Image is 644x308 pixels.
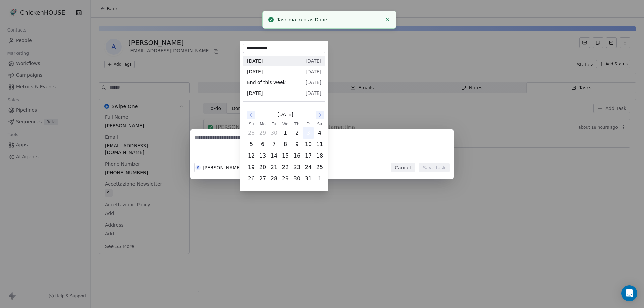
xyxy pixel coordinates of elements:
th: Tuesday [268,121,280,127]
span: [DATE] [306,79,321,86]
button: Monday, October 6th, 2025 [257,139,268,150]
button: Saturday, October 4th, 2025 [314,128,325,138]
button: Saturday, November 1st, 2025 [314,173,325,184]
button: Friday, October 24th, 2025 [303,162,314,173]
th: Saturday [314,121,325,127]
button: Wednesday, October 22nd, 2025 [280,162,291,173]
button: Wednesday, October 29th, 2025 [280,173,291,184]
button: Monday, October 20th, 2025 [257,162,268,173]
button: Friday, October 17th, 2025 [303,150,314,161]
span: [DATE] [247,90,263,97]
button: Tuesday, October 14th, 2025 [269,150,279,161]
button: Friday, October 31st, 2025 [303,173,314,184]
button: Wednesday, October 1st, 2025 [280,128,291,138]
button: Thursday, October 30th, 2025 [291,173,302,184]
button: Saturday, October 11th, 2025 [314,139,325,150]
button: Saturday, October 18th, 2025 [314,150,325,161]
button: Saturday, October 25th, 2025 [314,162,325,173]
button: Thursday, October 23rd, 2025 [291,162,302,173]
button: Thursday, October 16th, 2025 [291,150,302,161]
button: Tuesday, September 30th, 2025 [269,128,279,138]
button: Monday, September 29th, 2025 [257,128,268,138]
button: Go to the Previous Month [247,111,255,119]
button: Tuesday, October 28th, 2025 [269,173,279,184]
button: Wednesday, October 15th, 2025 [280,150,291,161]
button: Tuesday, October 7th, 2025 [269,139,279,150]
button: Tuesday, October 21st, 2025 [269,162,279,173]
button: Sunday, October 5th, 2025 [246,139,257,150]
button: Friday, October 10th, 2025 [303,139,314,150]
button: Sunday, September 28th, 2025 [246,128,257,138]
div: Task marked as Done! [277,16,382,23]
span: End of this week [247,79,286,86]
button: Sunday, October 12th, 2025 [246,150,257,161]
span: [DATE] [247,68,263,75]
th: Friday [303,121,314,127]
th: Wednesday [280,121,291,127]
button: Go to the Next Month [316,111,324,119]
th: Sunday [246,121,257,127]
span: [DATE] [306,58,321,64]
button: Thursday, October 9th, 2025 [291,139,302,150]
span: [DATE] [247,58,263,64]
th: Thursday [291,121,303,127]
span: [DATE] [306,90,321,97]
button: Monday, October 27th, 2025 [257,173,268,184]
button: Today, Friday, October 3rd, 2025, selected [303,128,314,138]
span: [DATE] [277,111,293,118]
table: October 2025 [246,121,325,184]
button: Wednesday, October 8th, 2025 [280,139,291,150]
button: Thursday, October 2nd, 2025 [291,128,302,138]
button: Monday, October 13th, 2025 [257,150,268,161]
button: Sunday, October 19th, 2025 [246,162,257,173]
th: Monday [257,121,268,127]
button: Sunday, October 26th, 2025 [246,173,257,184]
button: Close toast [383,15,392,24]
span: [DATE] [306,68,321,75]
